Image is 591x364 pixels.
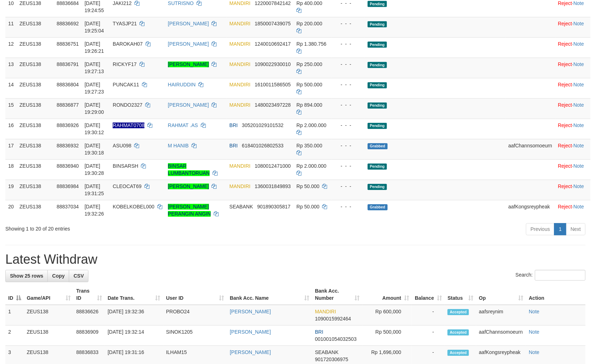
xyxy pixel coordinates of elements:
[57,163,79,169] span: 88836940
[255,61,291,67] span: Copy 1090022930010 to clipboard
[335,162,362,170] div: - - -
[558,122,572,128] a: Reject
[555,98,591,118] td: ·
[558,21,572,26] a: Reject
[476,284,526,305] th: Op: activate to sort column ascending
[5,139,17,159] td: 17
[368,1,387,7] span: Pending
[242,122,284,128] span: Copy 305201029101532 to clipboard
[574,82,584,87] a: Note
[85,102,104,115] span: [DATE] 19:29:00
[526,223,555,235] a: Previous
[574,163,584,169] a: Note
[113,122,144,128] span: Nama rekening ada tanda titik/strip, harap diedit
[555,159,591,180] td: ·
[113,82,139,87] span: PUNCAK11
[5,252,586,267] h1: Latest Withdraw
[17,37,54,57] td: ZEUS138
[555,17,591,37] td: ·
[554,223,566,235] a: 1
[558,183,572,189] a: Reject
[113,163,138,169] span: BINSARSH
[368,102,387,108] span: Pending
[5,98,17,118] td: 15
[57,0,79,6] span: 88836684
[57,122,79,128] span: 88836926
[555,139,591,159] td: ·
[113,183,142,189] span: CLEOCAT69
[5,159,17,180] td: 18
[558,143,572,148] a: Reject
[229,163,250,169] span: MANDIRI
[476,305,526,325] td: aafsreynim
[5,57,17,78] td: 13
[312,284,362,305] th: Bank Acc. Number: activate to sort column ascending
[85,122,104,135] span: [DATE] 19:30:12
[335,122,362,129] div: - - -
[168,122,198,128] a: RAHMAT .AS
[315,309,336,314] span: MANDIRI
[73,325,105,346] td: 88836909
[229,143,238,148] span: BRI
[255,163,291,169] span: Copy 1080012471000 to clipboard
[229,122,238,128] span: BRI
[57,61,79,67] span: 88836791
[229,82,250,87] span: MANDIRI
[168,204,211,217] a: [PERSON_NAME] PERANGIN ANGIN
[255,0,291,6] span: Copy 1220007842142 to clipboard
[448,350,469,356] span: Accepted
[558,204,572,209] a: Reject
[574,21,584,26] a: Note
[335,101,362,108] div: - - -
[296,41,326,47] span: Rp 1.380.756
[535,270,586,280] input: Search:
[229,41,250,47] span: MANDIRI
[506,139,555,159] td: aafChannsomoeurn
[315,329,323,335] span: BRI
[5,284,24,305] th: ID: activate to sort column descending
[24,325,73,346] td: ZEUS138
[574,61,584,67] a: Note
[558,102,572,108] a: Reject
[368,123,387,129] span: Pending
[516,270,586,280] label: Search:
[113,204,154,209] span: KOBELKOBEL000
[5,37,17,57] td: 12
[296,163,326,169] span: Rp 2.000.000
[445,284,476,305] th: Status: activate to sort column ascending
[5,118,17,139] td: 16
[448,309,469,315] span: Accepted
[17,57,54,78] td: ZEUS138
[85,21,104,34] span: [DATE] 19:25:04
[296,122,326,128] span: Rp 2.000.000
[230,349,271,355] a: [PERSON_NAME]
[105,325,163,346] td: [DATE] 19:32:14
[168,183,209,189] a: [PERSON_NAME]
[296,61,322,67] span: Rp 250.000
[85,143,104,156] span: [DATE] 19:30:18
[105,305,163,325] td: [DATE] 19:32:36
[168,143,189,148] a: M HANIB
[574,0,584,6] a: Note
[113,102,142,108] span: RONDO2327
[168,82,196,87] a: HAIRUDDIN
[529,349,540,355] a: Note
[412,284,445,305] th: Balance: activate to sort column ascending
[85,61,104,74] span: [DATE] 19:27:13
[368,204,388,210] span: Grabbed
[73,273,84,279] span: CSV
[229,183,250,189] span: MANDIRI
[17,98,54,118] td: ZEUS138
[57,102,79,108] span: 88836877
[335,142,362,149] div: - - -
[555,118,591,139] td: ·
[476,325,526,346] td: aafChannsomoeurn
[57,41,79,47] span: 88836751
[113,61,137,67] span: RICKYF17
[368,143,388,149] span: Grabbed
[242,143,284,148] span: Copy 618401026802533 to clipboard
[17,180,54,200] td: ZEUS138
[558,0,572,6] a: Reject
[5,270,48,282] a: Show 25 rows
[555,200,591,220] td: ·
